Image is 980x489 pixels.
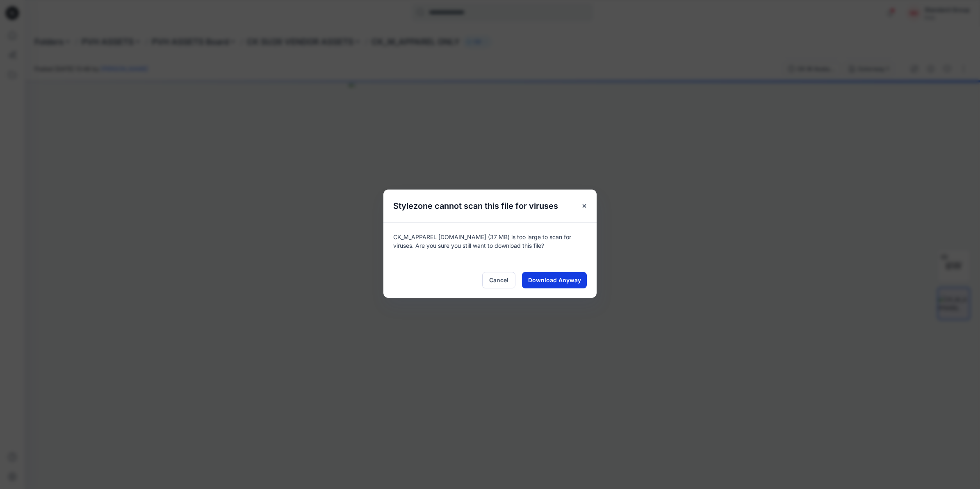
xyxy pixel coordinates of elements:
[383,190,568,222] h5: Stylezone cannot scan this file for viruses
[482,272,515,288] button: Cancel
[528,276,581,284] span: Download Anyway
[383,222,597,262] div: CK_M_APPAREL [DOMAIN_NAME] (37 MB) is too large to scan for viruses. Are you sure you still want ...
[522,272,587,288] button: Download Anyway
[577,199,592,213] button: Close
[489,276,508,284] span: Cancel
